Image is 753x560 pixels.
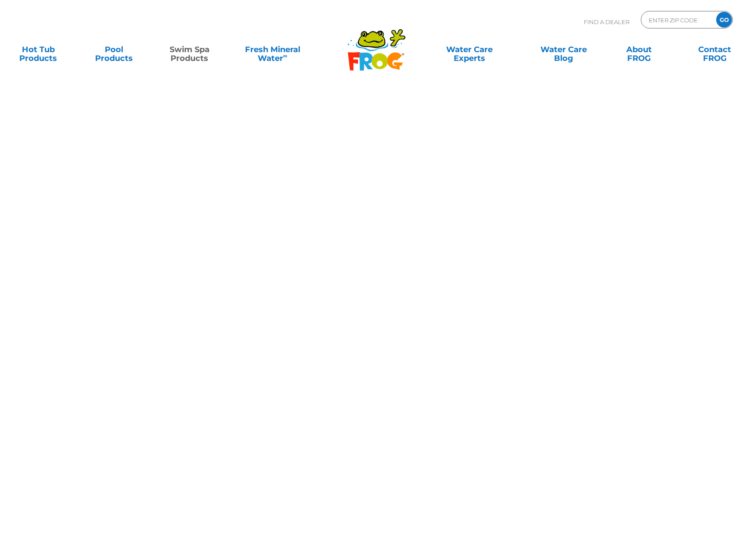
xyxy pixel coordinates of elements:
img: Frog Products Logo [343,18,410,71]
a: AboutFROG [610,41,668,58]
sup: ∞ [283,52,288,59]
a: Water CareBlog [534,41,593,58]
a: PoolProducts [85,41,143,58]
input: GO [716,12,732,28]
a: Water CareExperts [422,41,517,58]
p: Find A Dealer [584,11,629,33]
a: Fresh MineralWater∞ [236,41,309,58]
a: Hot TubProducts [9,41,67,58]
a: ContactFROG [686,41,744,58]
a: Swim SpaProducts [160,41,219,58]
